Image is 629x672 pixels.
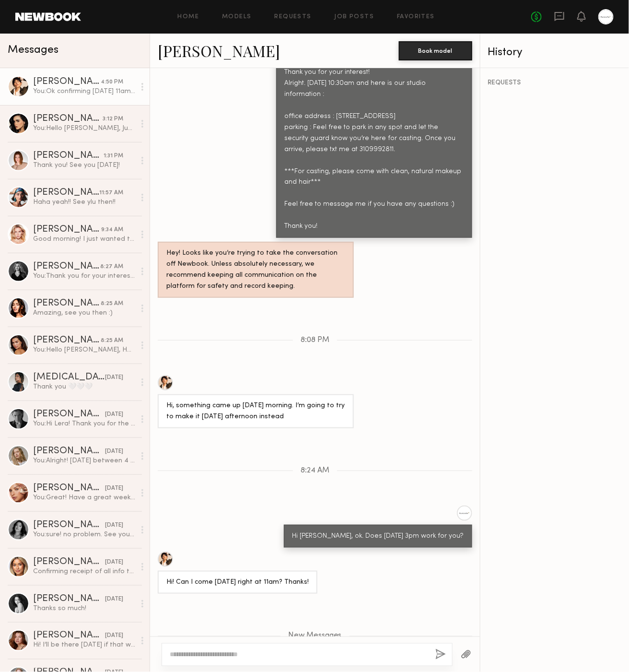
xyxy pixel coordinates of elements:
div: 3:12 PM [103,115,123,124]
div: [PERSON_NAME] [33,447,105,456]
div: [PERSON_NAME] [33,594,105,604]
div: Hey! Looks like you’re trying to take the conversation off Newbook. Unless absolutely necessary, ... [166,248,345,292]
div: 11:57 AM [99,189,123,198]
div: 1:31 PM [104,152,123,161]
div: [PERSON_NAME] [33,336,101,345]
div: Thanks so much! [33,604,135,613]
div: You: sure! no problem. See you later :) [33,530,135,539]
div: Hi, something came up [DATE] morning. I’m going to try to make it [DATE] afternoon instead [166,401,345,423]
div: 4:50 PM [101,78,123,87]
div: [PERSON_NAME] [33,262,100,271]
div: Hi! I’ll be there [DATE] if that works still. Thank you! [33,641,135,650]
div: You: Thank you for your interest! Alright, [DATE] works. Could you please let me know which time ... [33,271,135,281]
div: 8:27 AM [100,262,123,271]
div: Hi [PERSON_NAME], ok. Does [DATE] 3pm work for you? [292,531,464,542]
div: [MEDICAL_DATA][PERSON_NAME] [33,373,105,382]
div: [DATE] [105,521,123,530]
div: Hi! Can I come [DATE] right at 11am? Thanks! [166,577,309,588]
button: Book model [399,41,472,60]
a: Home [178,14,199,20]
div: [PERSON_NAME] [33,77,101,87]
div: [PERSON_NAME] [33,520,105,530]
div: [PERSON_NAME] [33,114,103,124]
a: [PERSON_NAME] [158,40,280,61]
a: Favorites [397,14,435,20]
span: New Messages [288,632,342,640]
div: [PERSON_NAME] [33,557,105,567]
div: [DATE] [105,558,123,567]
div: [DATE] [105,410,123,419]
a: Book model [399,46,472,54]
div: [PERSON_NAME] [33,151,104,161]
div: [DATE] [105,447,123,456]
div: Confirming receipt of all info thank you and look forward to meeting you next week! [33,567,135,576]
span: Messages [8,45,58,56]
div: [PERSON_NAME] [33,631,105,641]
div: Hi [PERSON_NAME], Thank you for your interest! Alright. [DATE] 10:30am and here is our studio inf... [285,45,464,232]
div: Amazing, see you then :) [33,308,135,318]
div: REQUESTS [488,80,622,86]
span: 8:08 PM [301,336,329,344]
div: Good morning! I just wanted to give you a heads up that I got stuck on the freeway for about 25 m... [33,235,135,244]
div: [PERSON_NAME] [33,483,105,493]
div: [PERSON_NAME] [33,188,99,198]
a: Models [222,14,251,20]
div: [DATE] [105,373,123,382]
div: [PERSON_NAME] [33,299,101,308]
div: You: Alright! [DATE] between 4 - 4:30pm and here is our studio information : office address : [ST... [33,456,135,465]
div: Haha yeah!! See ylu then!! [33,198,135,207]
div: [DATE] [105,595,123,604]
div: You: Hello [PERSON_NAME], Just checking in to see if you’re on your way to the casting or if you ... [33,124,135,133]
div: 8:25 AM [101,299,123,308]
div: [PERSON_NAME] [33,225,101,235]
div: [DATE] [105,632,123,641]
div: Thank you! See you [DATE]! [33,161,135,170]
div: History [488,47,622,58]
div: [DATE] [105,484,123,493]
div: You: Hello [PERSON_NAME], Hope everything is ok with you! Do you want to reschedule your casting? [33,345,135,354]
span: 8:24 AM [301,467,329,475]
a: Job Posts [335,14,374,20]
a: Requests [275,14,312,20]
div: You: Hi Lera! Thank you for the response. Unfortunately, we’re only working [DATE] through [DATE]... [33,419,135,428]
div: 8:25 AM [101,336,123,345]
div: Thank you 🤍🤍🤍 [33,382,135,391]
div: You: Ok confirming [DATE] 11am! See you :) [33,87,135,96]
div: [PERSON_NAME] [33,410,105,419]
div: 9:34 AM [101,225,123,235]
div: You: Great! Have a great weekend and see you next week :) [33,493,135,502]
